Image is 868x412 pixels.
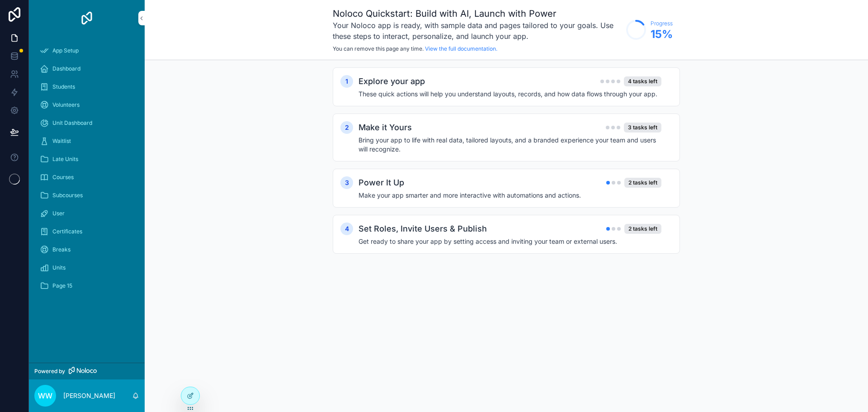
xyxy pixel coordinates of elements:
[34,223,139,240] a: Certificates
[340,75,353,88] div: 1
[651,20,673,27] span: Progress
[359,191,661,200] h4: Make your app smarter and more interactive with automations and actions.
[340,176,353,189] div: 3
[145,60,868,279] div: scrollable content
[359,237,661,246] h4: Get ready to share your app by setting access and inviting your team or external users.
[52,228,82,235] span: Certificates
[34,115,139,131] a: Unit Dashboard
[34,242,139,258] a: Breaks
[52,246,71,253] span: Breaks
[624,178,661,188] div: 2 tasks left
[624,224,661,234] div: 2 tasks left
[333,45,424,52] span: You can remove this page any time.
[340,223,353,235] div: 4
[624,76,661,86] div: 4 tasks left
[52,156,78,163] span: Late Units
[80,11,94,25] img: App logo
[359,176,404,189] h2: Power It Up
[38,390,52,401] span: WW
[52,210,65,217] span: User
[52,192,83,199] span: Subcourses
[359,121,412,134] h2: Make it Yours
[340,121,353,134] div: 2
[359,223,487,235] h2: Set Roles, Invite Users & Publish
[63,391,115,400] p: [PERSON_NAME]
[624,123,661,133] div: 3 tasks left
[34,79,139,95] a: Students
[333,7,622,20] h1: Noloco Quickstart: Build with AI, Launch with Power
[52,264,66,271] span: Units
[34,368,65,375] span: Powered by
[34,97,139,113] a: Volunteers
[34,187,139,204] a: Subcourses
[359,90,661,99] h4: These quick actions will help you understand layouts, records, and how data flows through your app.
[651,27,673,42] span: 15 %
[359,136,661,154] h4: Bring your app to life with real data, tailored layouts, and a branded experience your team and u...
[52,137,71,145] span: Waitlist
[52,65,80,72] span: Dashboard
[359,75,425,88] h2: Explore your app
[34,133,139,149] a: Waitlist
[52,101,80,109] span: Volunteers
[34,260,139,276] a: Units
[425,45,497,52] a: View the full documentation.
[52,47,79,54] span: App Setup
[52,282,72,289] span: Page 15
[29,36,145,306] div: scrollable content
[34,205,139,222] a: User
[29,363,145,379] a: Powered by
[52,174,74,181] span: Courses
[34,43,139,59] a: App Setup
[34,151,139,167] a: Late Units
[34,61,139,77] a: Dashboard
[333,20,622,42] h3: Your Noloco app is ready, with sample data and pages tailored to your goals. Use these steps to i...
[52,83,75,90] span: Students
[34,278,139,294] a: Page 15
[34,169,139,185] a: Courses
[52,119,92,127] span: Unit Dashboard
